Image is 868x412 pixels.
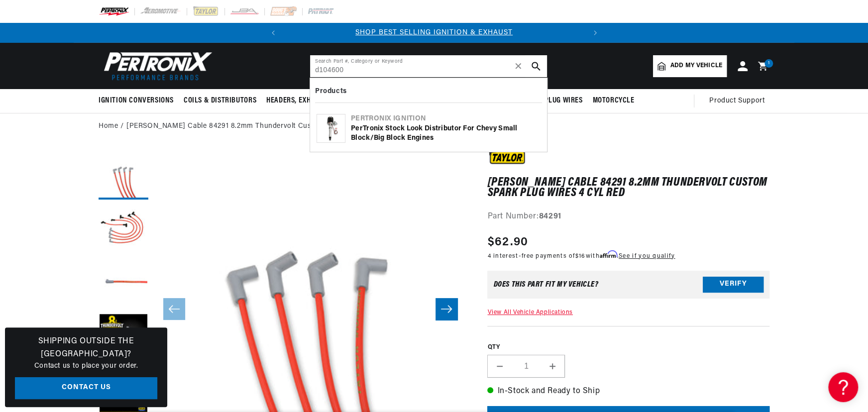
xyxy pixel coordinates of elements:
summary: Spark Plug Wires [517,89,588,112]
span: Add my vehicle [670,61,722,71]
a: SHOP BEST SELLING IGNITION & EXHAUST [355,29,513,36]
button: search button [525,55,547,77]
img: Pertronix [99,49,213,83]
span: Ignition Conversions [99,96,174,106]
button: Translation missing: en.sections.announcements.previous_announcement [263,23,283,43]
div: Does This part fit My vehicle? [493,281,598,289]
button: Verify [703,277,763,293]
a: Add my vehicle [653,55,727,77]
p: Contact us to place your order. [15,361,157,372]
summary: Product Support [709,89,769,113]
summary: Coils & Distributors [179,89,261,112]
h1: [PERSON_NAME] Cable 84291 8.2mm Thundervolt Custom Spark Plug Wires 4 cyl red [487,178,769,198]
a: Home [99,121,118,132]
button: Translation missing: en.sections.announcements.next_announcement [585,23,605,43]
span: Product Support [709,96,764,106]
button: Load image 4 in gallery view [99,314,148,364]
summary: Ignition Conversions [99,89,179,112]
summary: Motorcycle [587,89,639,112]
span: Headers, Exhausts & Components [266,96,383,106]
span: Affirm [600,251,617,258]
button: Slide left [163,298,185,320]
img: PerTronix Stock Look Distributor for Chevy Small Block/Big Block Engines [317,114,345,142]
a: See if you qualify - Learn more about Affirm Financing (opens in modal) [619,253,675,259]
button: Load image 2 in gallery view [99,205,148,254]
button: Slide right [435,298,457,320]
span: $62.90 [487,233,528,251]
span: 1 [768,59,770,68]
strong: 84291 [539,212,561,220]
nav: breadcrumbs [99,121,769,132]
a: Contact Us [15,377,157,400]
b: Products [315,88,346,95]
span: Coils & Distributors [184,96,256,106]
div: PerTronix Stock Look Distributor for Chevy Small Block/Big Block Engines [351,124,541,143]
button: Load image 1 in gallery view [99,150,148,200]
input: Search Part #, Category or Keyword [310,55,547,77]
button: Load image 3 in gallery view [99,259,148,309]
div: 1 of 2 [283,27,585,38]
a: [PERSON_NAME] Cable 84291 8.2mm Thundervolt Custom Spark Plug Wires 4 cyl red [126,121,415,132]
div: Pertronix Ignition [351,114,541,124]
div: Announcement [283,27,585,38]
div: Part Number: [487,210,769,223]
label: QTY [487,343,769,352]
h3: Shipping Outside the [GEOGRAPHIC_DATA]? [15,335,157,361]
span: $16 [575,253,586,259]
span: Spark Plug Wires [522,96,583,106]
slideshow-component: Translation missing: en.sections.announcements.announcement_bar [74,23,794,43]
summary: Headers, Exhausts & Components [261,89,388,112]
span: Motorcycle [592,96,634,106]
a: View All Vehicle Applications [487,309,572,315]
p: 4 interest-free payments of with . [487,251,675,261]
p: In-Stock and Ready to Ship [487,385,769,398]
